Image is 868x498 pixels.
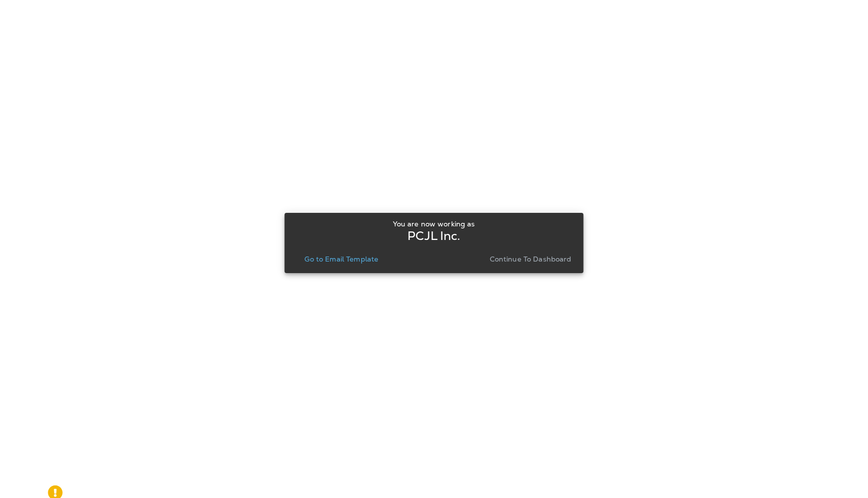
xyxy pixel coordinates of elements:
[490,255,572,263] p: Continue to Dashboard
[486,252,576,266] button: Continue to Dashboard
[304,255,378,263] p: Go to Email Template
[393,220,475,228] p: You are now working as
[407,232,460,240] p: PCJL Inc.
[300,252,382,266] button: Go to Email Template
